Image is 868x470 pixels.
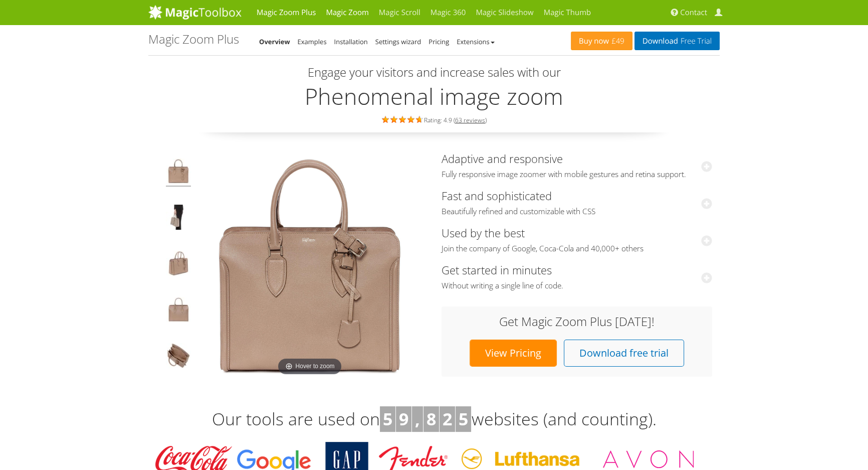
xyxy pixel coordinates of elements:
a: Magic Zoom Plus DemoHover to zoom [197,152,422,378]
a: DownloadFree Trial [634,32,720,50]
a: Pricing [428,37,449,46]
a: Settings wizard [375,37,421,46]
h2: Phenomenal image zoom [148,84,720,109]
b: 2 [443,407,452,430]
a: Buy now£49 [571,32,632,50]
a: Used by the bestJoin the company of Google, Coca-Cola and 40,000+ others [442,225,712,254]
b: 8 [426,407,436,430]
span: £49 [609,37,624,45]
a: View Pricing [470,340,557,367]
b: 5 [459,407,468,430]
img: JavaScript zoom tool example [166,343,191,371]
a: Get started in minutesWithout writing a single line of code. [442,262,712,291]
a: 63 reviews [455,116,485,124]
a: Examples [298,37,327,46]
span: Free Trial [678,37,712,45]
h3: Engage your visitors and increase sales with our [151,66,717,79]
span: Without writing a single line of code. [442,281,712,291]
a: Adaptive and responsiveFully responsive image zoomer with mobile gestures and retina support. [442,151,712,180]
span: Beautifully refined and customizable with CSS [442,207,712,217]
img: Magic Zoom Plus Demo [197,152,422,378]
b: 9 [399,407,408,430]
img: Product image zoom example [166,159,191,187]
a: Overview [259,37,290,46]
a: Extensions [457,37,494,46]
div: Rating: 4.9 ( ) [148,114,720,125]
img: JavaScript image zoom example [166,205,191,233]
a: Installation [334,37,368,46]
span: Contact [680,8,707,18]
a: Download free trial [564,340,684,367]
h3: Get Magic Zoom Plus [DATE]! [452,315,702,328]
img: jQuery image zoom example [166,251,191,279]
img: MagicToolbox.com - Image tools for your website [148,5,242,20]
img: Hover image zoom example [166,297,191,325]
h1: Magic Zoom Plus [148,33,239,46]
b: 5 [383,407,392,430]
h3: Our tools are used on websites (and counting). [148,406,720,432]
span: Join the company of Google, Coca-Cola and 40,000+ others [442,244,712,254]
b: , [415,407,420,430]
span: Fully responsive image zoomer with mobile gestures and retina support. [442,170,712,180]
a: Fast and sophisticatedBeautifully refined and customizable with CSS [442,188,712,217]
